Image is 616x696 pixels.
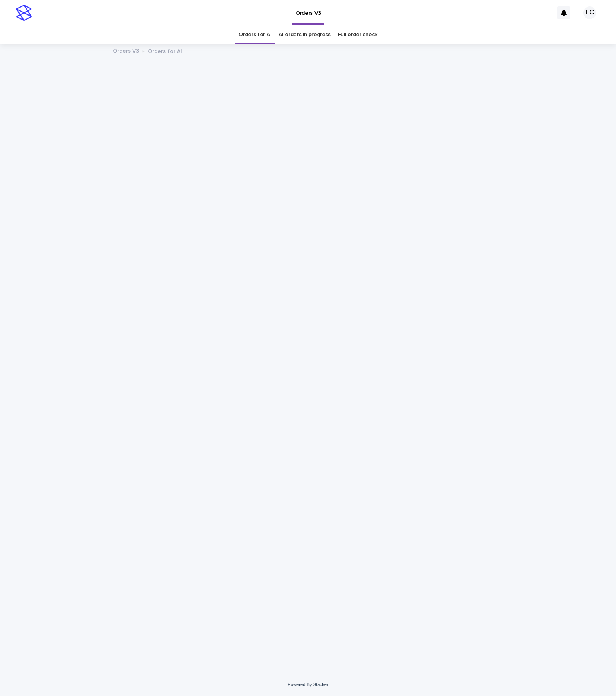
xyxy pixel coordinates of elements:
[338,25,377,44] a: Full order check
[16,5,32,21] img: stacker-logo-s-only.png
[288,682,328,687] a: Powered By Stacker
[113,46,139,55] a: Orders V3
[148,46,182,55] p: Orders for AI
[239,25,271,44] a: Orders for AI
[279,25,331,44] a: AI orders in progress
[583,6,596,19] div: EC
